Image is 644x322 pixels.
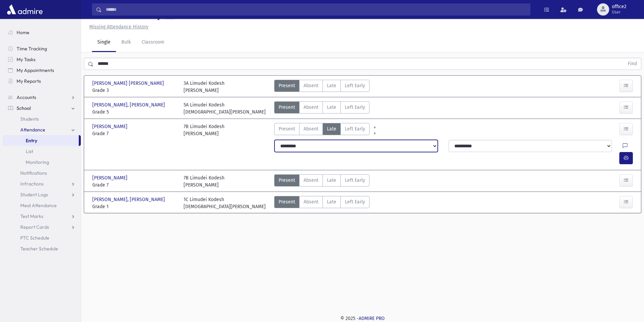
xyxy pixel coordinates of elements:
[3,65,81,76] a: My Appointments
[3,157,81,168] a: Monitoring
[3,124,81,135] a: Attendance
[20,192,48,198] span: Student Logs
[92,101,166,108] span: [PERSON_NAME], [PERSON_NAME]
[20,127,45,133] span: Attendance
[92,315,633,322] div: © 2025 -
[327,125,336,132] span: Late
[279,177,295,184] span: Present
[92,130,177,137] span: Grade 7
[304,104,318,111] span: Absent
[612,9,626,15] span: User
[26,138,37,144] span: Entry
[184,123,224,137] div: 7B Limudei Kodesh [PERSON_NAME]
[20,170,47,176] span: Notifications
[3,211,81,222] a: Test Marks
[89,24,148,30] u: Missing Attendance History
[20,224,49,230] span: Report Cards
[274,101,369,116] div: AttTypes
[304,177,318,184] span: Absent
[92,123,129,130] span: [PERSON_NAME]
[184,80,224,94] div: 3A Limudei Kodesh [PERSON_NAME]
[92,174,129,181] span: [PERSON_NAME]
[20,246,58,252] span: Teacher Schedule
[20,116,39,122] span: Students
[20,202,57,208] span: Meal Attendance
[116,33,136,52] a: Bulk
[612,4,626,9] span: office2
[327,104,336,111] span: Late
[3,178,81,189] a: Infractions
[279,198,295,205] span: Present
[184,101,266,116] div: 5A Limudei Kodesh [DEMOGRAPHIC_DATA][PERSON_NAME]
[92,203,177,210] span: Grade 1
[3,27,81,38] a: Home
[184,174,224,189] div: 7B Limudei Kodesh [PERSON_NAME]
[327,82,336,89] span: Late
[17,78,41,84] span: My Reports
[345,82,365,89] span: Left Early
[92,80,165,87] span: [PERSON_NAME] [PERSON_NAME]
[136,33,170,52] a: Classroom
[17,94,36,100] span: Accounts
[304,198,318,205] span: Absent
[3,189,81,200] a: Student Logs
[102,3,530,16] input: Search
[3,232,81,243] a: PTC Schedule
[3,114,81,124] a: Students
[17,105,31,111] span: School
[20,213,43,219] span: Test Marks
[327,198,336,205] span: Late
[624,58,641,70] button: Find
[17,56,35,63] span: My Tasks
[3,76,81,86] a: My Reports
[26,148,33,154] span: List
[3,54,81,65] a: My Tasks
[92,87,177,94] span: Grade 3
[274,80,369,94] div: AttTypes
[3,200,81,211] a: Meal Attendance
[3,243,81,254] a: Teacher Schedule
[3,146,81,157] a: List
[5,3,44,16] img: AdmirePro
[304,82,318,89] span: Absent
[345,198,365,205] span: Left Early
[279,104,295,111] span: Present
[92,196,166,203] span: [PERSON_NAME], [PERSON_NAME]
[17,46,47,52] span: Time Tracking
[92,33,116,52] a: Single
[345,125,365,132] span: Left Early
[279,125,295,132] span: Present
[20,235,49,241] span: PTC Schedule
[274,174,369,189] div: AttTypes
[345,104,365,111] span: Left Early
[327,177,336,184] span: Late
[3,103,81,114] a: School
[274,196,369,210] div: AttTypes
[345,177,365,184] span: Left Early
[279,82,295,89] span: Present
[3,222,81,232] a: Report Cards
[3,135,79,146] a: Entry
[304,125,318,132] span: Absent
[3,168,81,178] a: Notifications
[274,123,369,137] div: AttTypes
[3,43,81,54] a: Time Tracking
[17,67,54,73] span: My Appointments
[92,108,177,116] span: Grade 5
[26,159,49,165] span: Monitoring
[17,29,29,35] span: Home
[87,24,148,30] a: Missing Attendance History
[92,181,177,189] span: Grade 7
[3,92,81,103] a: Accounts
[184,196,266,210] div: 1C Limudei Kodesh [DEMOGRAPHIC_DATA][PERSON_NAME]
[20,181,44,187] span: Infractions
